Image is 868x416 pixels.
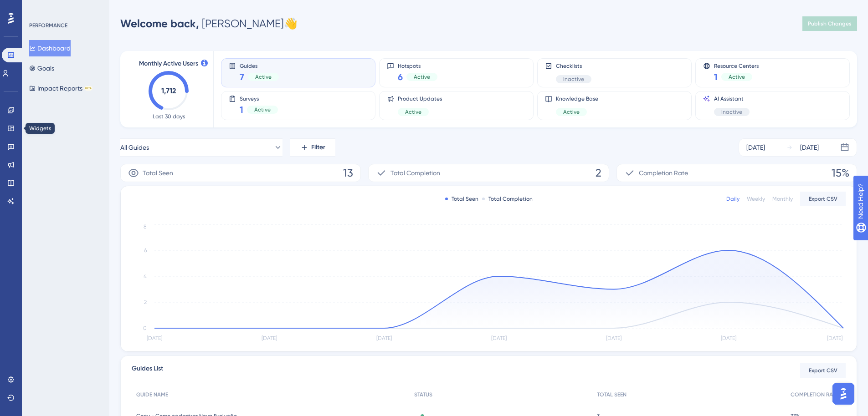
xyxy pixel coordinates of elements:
[482,195,533,203] div: Total Completion
[255,73,272,81] span: Active
[563,108,580,116] span: Active
[84,86,92,91] div: BETA
[556,62,591,70] span: Checklists
[556,95,598,102] span: Knowledge Base
[398,71,403,83] span: 6
[147,335,162,341] tspan: [DATE]
[376,335,392,341] tspan: [DATE]
[120,16,298,31] div: [PERSON_NAME] 👋
[747,195,765,203] div: Weekly
[726,195,740,203] div: Daily
[405,108,421,116] span: Active
[597,391,627,398] span: TOTAL SEEN
[721,108,742,116] span: Inactive
[120,142,149,153] span: All Guides
[808,20,852,27] span: Publish Changes
[445,195,478,203] div: Total Seen
[800,142,819,153] div: [DATE]
[240,71,244,83] span: 7
[398,95,442,102] span: Product Updates
[791,391,838,398] span: COMPLETION RATE
[143,325,147,331] tspan: 0
[802,16,857,31] button: Publish Changes
[240,62,279,69] span: Guides
[390,167,440,178] span: Total Completion
[144,273,147,279] tspan: 4
[830,380,857,407] iframe: UserGuiding AI Assistant Launcher
[721,335,736,341] tspan: [DATE]
[136,391,168,398] span: GUIDE NAME
[29,40,71,56] button: Dashboard
[809,367,837,374] span: Export CSV
[491,335,507,341] tspan: [DATE]
[153,113,185,120] span: Last 30 days
[639,167,688,178] span: Completion Rate
[606,335,621,341] tspan: [DATE]
[832,166,849,180] span: 15%
[809,195,837,203] span: Export CSV
[143,167,173,178] span: Total Seen
[596,166,601,180] span: 2
[29,22,67,29] div: PERFORMANCE
[729,73,745,81] span: Active
[262,335,277,341] tspan: [DATE]
[827,335,842,341] tspan: [DATE]
[714,95,750,102] span: AI Assistant
[563,76,584,83] span: Inactive
[343,166,353,180] span: 13
[714,62,759,69] span: Resource Centers
[240,95,278,101] span: Surveys
[21,2,57,13] span: Need Help?
[120,17,199,30] span: Welcome back,
[144,299,147,305] tspan: 2
[290,138,335,157] button: Filter
[240,103,243,116] span: 1
[161,86,176,95] text: 1,712
[746,142,765,153] div: [DATE]
[398,62,437,69] span: Hotspots
[414,73,430,81] span: Active
[772,195,793,203] div: Monthly
[254,106,271,113] span: Active
[311,142,325,153] span: Filter
[414,391,432,398] span: STATUS
[714,71,718,83] span: 1
[144,247,147,254] tspan: 6
[800,192,846,206] button: Export CSV
[800,363,846,378] button: Export CSV
[120,138,282,157] button: All Guides
[144,223,147,230] tspan: 8
[29,60,54,76] button: Goals
[139,58,198,69] span: Monthly Active Users
[29,80,92,96] button: Impact ReportsBETA
[132,363,163,378] span: Guides List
